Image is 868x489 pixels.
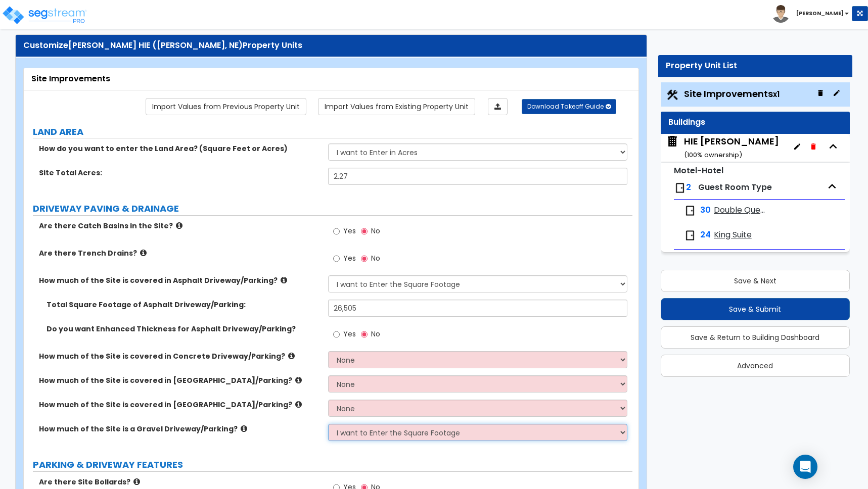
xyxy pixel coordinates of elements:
i: click for more info! [176,222,182,229]
i: click for more info! [241,425,247,432]
span: 24 [700,229,711,241]
span: No [371,226,380,236]
button: Save & Next [661,270,850,292]
span: Yes [343,329,356,339]
b: [PERSON_NAME] [796,10,844,17]
label: Site Total Acres: [39,168,321,178]
label: Are there Site Bollards? [39,477,321,487]
div: Buildings [668,117,842,128]
button: Advanced [661,355,850,377]
span: 30 [700,205,711,216]
div: Site Improvements [31,73,631,85]
label: How much of the Site is covered in Asphalt Driveway/Parking? [39,275,321,285]
span: [PERSON_NAME] HIE ([PERSON_NAME], NE) [68,39,243,51]
label: Do you want Enhanced Thickness for Asphalt Driveway/Parking? [47,324,321,334]
img: Construction.png [666,88,679,102]
img: door.png [674,182,686,194]
a: Import the dynamic attribute values from existing properties. [318,98,475,115]
small: Motel-Hotel [674,165,723,176]
img: door.png [684,229,696,241]
button: Download Takeoff Guide [522,99,616,114]
small: ( 100 % ownership) [684,150,742,160]
i: click for more info! [295,376,302,384]
div: HIE [PERSON_NAME] [684,135,779,161]
label: How much of the Site is covered in [GEOGRAPHIC_DATA]/Parking? [39,375,321,385]
button: Save & Return to Building Dashboard [661,326,850,349]
span: King Suite [714,229,752,241]
span: HIE O'Neill [666,135,779,161]
span: Yes [343,253,356,263]
div: Property Unit List [666,60,845,72]
label: Are there Trench Drains? [39,248,321,258]
a: Import the dynamic attributes value through Excel sheet [488,98,508,115]
div: Customize Property Units [23,40,639,52]
input: Yes [333,329,340,340]
label: Are there Catch Basins in the Site? [39,221,321,231]
label: How much of the Site is a Gravel Driveway/Parking? [39,424,321,434]
img: avatar.png [772,5,790,23]
span: Double Queen [714,205,767,216]
label: PARKING & DRIVEWAY FEATURES [33,458,632,471]
span: Download Takeoff Guide [527,102,604,111]
i: click for more info! [295,401,302,408]
label: How much of the Site is covered in [GEOGRAPHIC_DATA]/Parking? [39,400,321,410]
label: Total Square Footage of Asphalt Driveway/Parking: [47,300,321,310]
img: door.png [684,205,696,217]
img: building.svg [666,135,679,148]
i: click for more info! [281,276,287,284]
input: No [361,253,368,264]
img: logo_pro_r.png [2,5,87,25]
span: Site Improvements [684,87,780,100]
input: No [361,329,368,340]
small: x1 [773,89,780,100]
span: No [371,329,380,339]
input: Yes [333,253,340,264]
span: Guest Room Type [698,181,772,193]
label: How much of the Site is covered in Concrete Driveway/Parking? [39,351,321,361]
i: click for more info! [288,352,295,360]
label: DRIVEWAY PAVING & DRAINAGE [33,202,632,215]
input: Yes [333,226,340,237]
i: click for more info! [140,249,147,257]
label: LAND AREA [33,125,632,138]
button: Save & Submit [661,298,850,320]
span: No [371,253,380,263]
input: No [361,226,368,237]
label: How do you want to enter the Land Area? (Square Feet or Acres) [39,143,321,154]
span: Yes [343,226,356,236]
i: click for more info! [133,478,140,485]
span: 2 [686,181,691,193]
a: Import the dynamic attribute values from previous properties. [146,98,306,115]
div: Open Intercom Messenger [793,455,817,479]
